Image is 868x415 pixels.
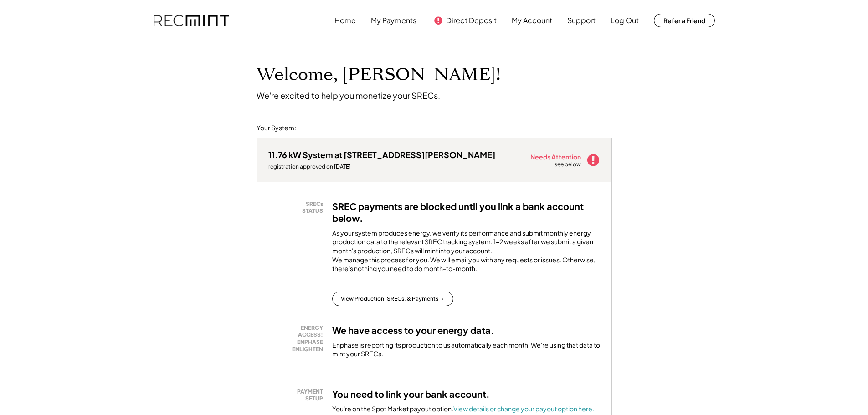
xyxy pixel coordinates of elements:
[154,15,229,26] img: recmint-logotype%403x.png
[555,161,582,169] div: see below
[332,292,453,306] button: View Production, SRECs, & Payments →
[512,11,552,30] button: My Account
[257,64,501,86] h1: Welcome, [PERSON_NAME]!
[611,11,639,30] button: Log Out
[257,123,296,133] div: Your System:
[453,405,594,413] a: View details or change your payout option here.
[332,341,600,359] div: Enphase is reporting its production to us automatically each month. We're using that data to mint...
[371,11,416,30] button: My Payments
[332,229,600,278] div: As your system produces energy, we verify its performance and submit monthly energy production da...
[332,324,494,336] h3: We have access to your energy data.
[268,163,495,170] div: registration approved on [DATE]
[530,154,582,160] div: Needs Attention
[273,200,323,215] div: SRECs STATUS
[268,149,495,160] div: 11.76 kW System at [STREET_ADDRESS][PERSON_NAME]
[273,324,323,353] div: ENERGY ACCESS: ENPHASE ENLIGHTEN
[654,14,715,27] button: Refer a Friend
[332,200,600,224] h3: SREC payments are blocked until you link a bank account below.
[273,388,323,402] div: PAYMENT SETUP
[334,11,356,30] button: Home
[567,11,596,30] button: Support
[257,90,440,101] div: We're excited to help you monetize your SRECs.
[332,405,594,414] div: You're on the Spot Market payout option.
[446,11,497,30] button: Direct Deposit
[332,388,490,400] h3: You need to link your bank account.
